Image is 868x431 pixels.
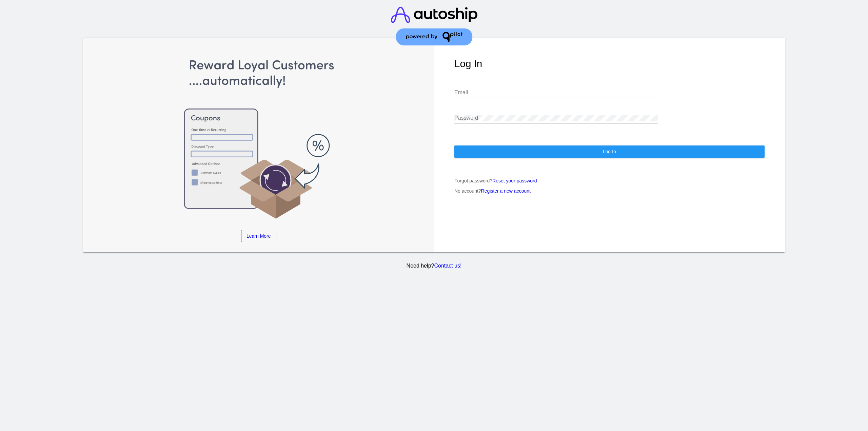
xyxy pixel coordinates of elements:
[82,263,786,269] p: Need help?
[454,145,765,158] button: Log In
[241,230,276,242] a: Learn More
[454,90,658,96] input: Email
[492,178,537,183] a: Reset your password
[104,58,414,220] img: Apply Coupons Automatically to Scheduled Orders with QPilot
[481,188,531,194] a: Register a new account
[246,233,271,239] span: Learn More
[454,188,765,194] p: No account?
[434,263,461,269] a: Contact us!
[603,149,616,154] span: Log In
[454,178,765,183] p: Forgot password?
[454,58,765,70] h1: Log In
